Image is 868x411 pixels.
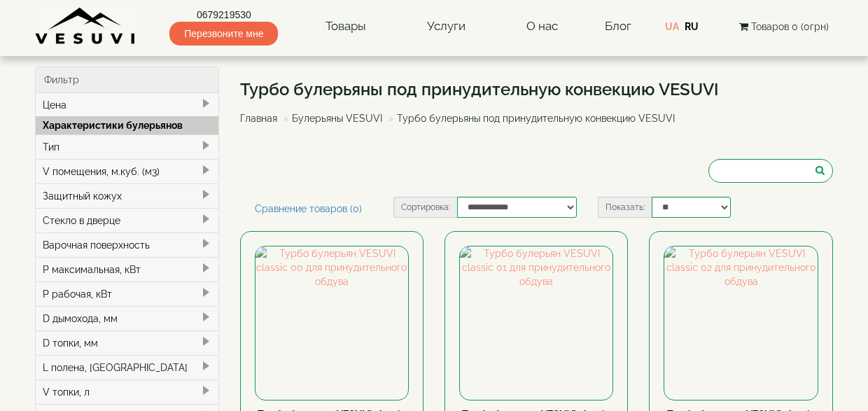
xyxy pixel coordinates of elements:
[685,21,699,32] a: RU
[255,246,408,399] img: Турбо булерьян VESUVI classic 00 для принудительного обдува
[665,21,679,32] a: UA
[36,116,218,134] div: Характеристики булерьянов
[35,7,136,46] img: Завод VESUVI
[36,134,218,159] div: Тип
[36,306,218,330] div: D дымохода, мм
[735,19,833,34] button: Товаров 0 (0грн)
[385,111,675,125] li: Турбо булерьяны под принудительную конвекцию VESUVI
[460,246,612,399] img: Турбо булерьян VESUVI classic 01 для принудительного обдува
[36,330,218,355] div: D топки, мм
[292,113,382,124] a: Булерьяны VESUVI
[36,355,218,379] div: L полена, [GEOGRAPHIC_DATA]
[36,281,218,306] div: P рабочая, кВт
[36,183,218,208] div: Защитный кожух
[393,197,457,218] label: Сортировка:
[169,8,278,22] a: 0679219530
[36,232,218,257] div: Варочная поверхность
[311,11,380,43] a: Товары
[512,11,572,43] a: О нас
[664,246,817,399] img: Турбо булерьян VESUVI classic 02 для принудительного обдува
[36,159,218,183] div: V помещения, м.куб. (м3)
[36,208,218,232] div: Стекло в дверце
[36,379,218,404] div: V топки, л
[240,197,377,221] a: Сравнение товаров (0)
[751,21,829,32] span: Товаров 0 (0грн)
[36,67,218,93] div: Фильтр
[240,113,277,124] a: Главная
[605,19,631,33] a: Блог
[598,197,652,218] label: Показать:
[36,93,218,117] div: Цена
[240,81,719,99] h1: Турбо булерьяны под принудительную конвекцию VESUVI
[36,257,218,281] div: P максимальная, кВт
[413,11,479,43] a: Услуги
[169,22,278,46] span: Перезвоните мне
